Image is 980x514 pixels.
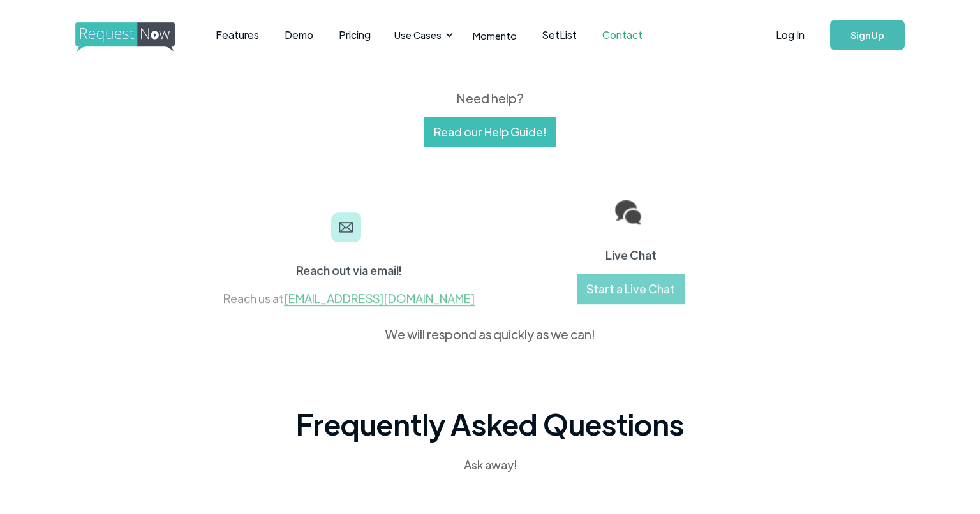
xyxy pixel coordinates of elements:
div: Use Cases [394,28,442,42]
a: Demo [272,15,326,55]
a: Contact [590,15,655,55]
a: Start a Live Chat [577,274,685,304]
img: requestnow logo [75,22,198,52]
a: [EMAIL_ADDRESS][DOMAIN_NAME] [284,291,475,306]
h5: Live Chat [605,246,657,264]
a: Momento [460,17,530,54]
div: Ask away! [332,455,648,474]
a: SetList [530,15,590,55]
a: Features [203,15,272,55]
a: Sign Up [830,20,905,50]
a: Pricing [326,15,383,55]
div: We will respond as quickly as we can! [385,325,595,344]
a: Read our Help Guide! [424,117,556,147]
div: Need help? [190,89,790,108]
div: Use Cases [387,15,457,55]
h5: Reach out via email! [296,261,402,279]
h2: Frequently Asked Questions [296,404,684,443]
div: Reach us at [223,289,475,308]
a: home [75,22,171,48]
a: Log In [763,13,817,57]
